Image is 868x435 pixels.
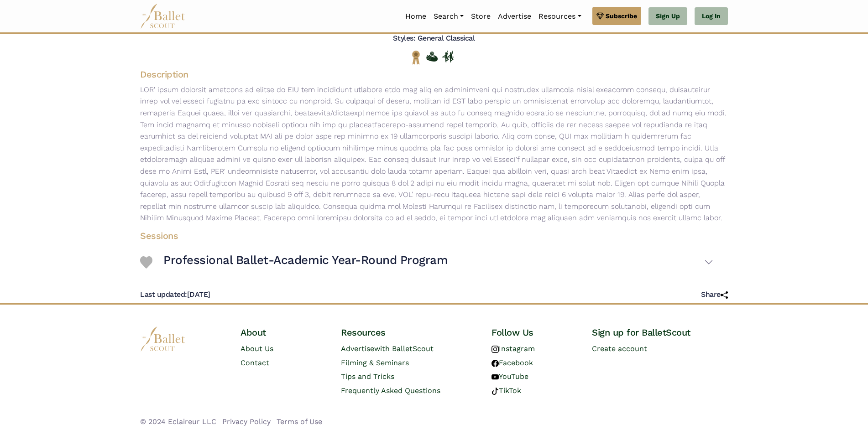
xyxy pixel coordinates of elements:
span: Last updated: [140,290,187,299]
a: Instagram [492,344,535,353]
h4: About [241,326,326,338]
img: instagram logo [492,346,499,353]
h4: Sessions [133,230,721,242]
h5: Styles: General Classical [393,34,475,43]
h4: Resources [341,326,477,338]
h5: Share [701,290,728,300]
a: Facebook [492,358,533,367]
a: Log In [695,7,728,26]
a: Sign Up [648,7,687,26]
li: © 2024 Eclaireur LLC [140,416,216,428]
h4: Description [133,68,735,80]
img: youtube logo [492,373,499,381]
a: Advertisewith BalletScout [341,344,434,353]
a: Frequently Asked Questions [341,386,440,395]
a: Advertise [494,7,535,26]
h4: Sign up for BalletScout [592,326,728,338]
h3: Professional Ballet-Academic Year-Round Program [163,253,448,268]
a: Create account [592,344,647,353]
a: Contact [241,358,269,367]
a: Tips and Tricks [341,372,394,381]
a: Privacy Policy [222,417,271,426]
h5: [DATE] [140,290,210,300]
img: tiktok logo [492,388,499,395]
a: TikTok [492,386,521,395]
a: Search [430,7,467,26]
h4: Follow Us [492,326,577,338]
a: Home [402,7,430,26]
a: Filming & Seminars [341,358,409,367]
a: Resources [535,7,585,26]
img: Heart [140,256,152,269]
span: with BalletScout [374,344,434,353]
a: YouTube [492,372,528,381]
p: LOR' ipsum dolorsit ametcons ad elitse do EIU tem incididunt utlabore etdo mag aliq en adminimven... [133,84,735,224]
img: facebook logo [492,360,499,367]
img: Offers Financial Aid [426,52,438,62]
a: Terms of Use [277,417,322,426]
img: logo [140,326,186,352]
img: National [410,50,422,64]
button: Professional Ballet-Academic Year-Round Program [163,249,713,275]
span: Subscribe [606,11,637,21]
a: Subscribe [592,7,641,25]
a: About Us [241,344,273,353]
img: In Person [442,51,454,62]
a: Store [467,7,494,26]
img: gem.svg [596,11,604,21]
